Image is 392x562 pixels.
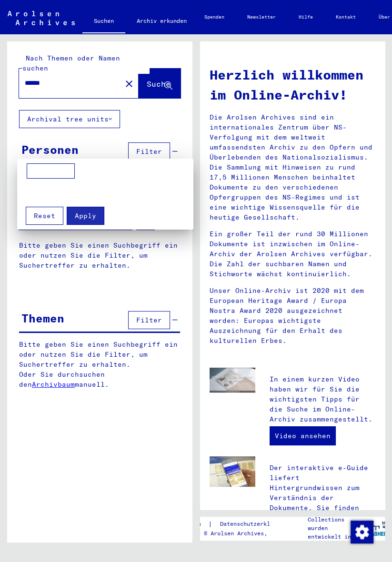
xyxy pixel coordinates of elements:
[350,520,373,543] div: Zustimmung ändern
[67,207,104,225] button: Apply
[26,207,63,225] button: Reset
[75,211,96,220] span: Apply
[351,521,373,543] img: Zustimmung ändern
[34,211,55,220] span: Reset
